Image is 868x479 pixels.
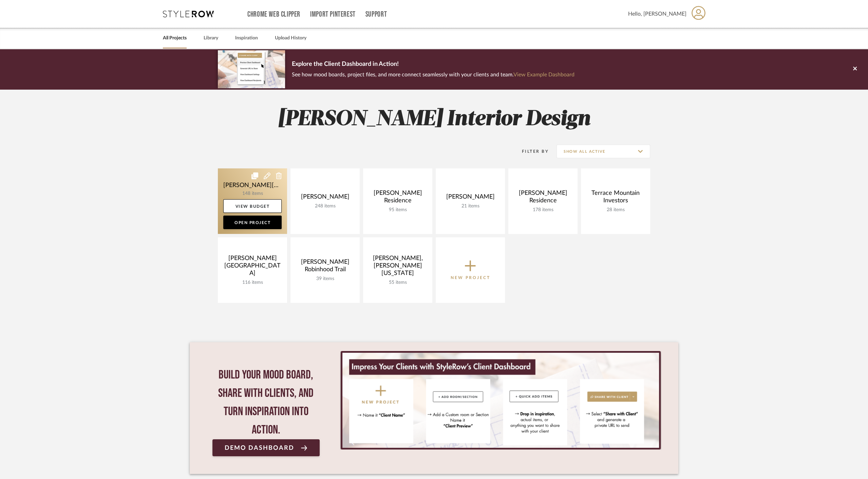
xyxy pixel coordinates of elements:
div: 116 items [223,280,282,285]
div: 55 items [369,280,427,285]
a: Open Project [223,216,282,229]
div: 248 items [296,203,354,209]
a: Import Pinterest [310,12,356,17]
div: Terrace Mountain Investors [586,189,645,207]
div: Build your mood board, share with clients, and turn inspiration into action. [212,366,320,439]
p: New Project [451,274,490,281]
a: View Budget [223,199,282,213]
div: 178 items [514,207,572,213]
div: [PERSON_NAME][GEOGRAPHIC_DATA] [223,255,282,280]
p: See how mood boards, project files, and more connect seamlessly with your clients and team. [292,70,574,79]
a: View Example Dashboard [513,72,574,77]
a: Library [204,34,218,43]
a: Chrome Web Clipper [247,12,300,17]
a: All Projects [163,34,187,43]
a: Demo Dashboard [212,439,320,456]
span: Demo Dashboard [225,445,294,451]
a: Upload History [275,34,306,43]
button: New Project [436,237,505,303]
div: 28 items [586,207,645,213]
div: 39 items [296,276,354,282]
div: [PERSON_NAME] Residence [514,189,572,207]
p: Explore the Client Dashboard in Action! [292,59,574,70]
a: Inspiration [235,34,258,43]
div: 0 [340,351,661,449]
a: Support [365,12,387,17]
div: [PERSON_NAME] Robinhood Trail [296,258,354,276]
img: StyleRow_Client_Dashboard_Banner__1_.png [342,353,659,448]
span: Hello, [PERSON_NAME] [628,10,686,18]
div: [PERSON_NAME] [441,193,499,203]
div: [PERSON_NAME] Residence [369,189,427,207]
div: [PERSON_NAME] [296,193,354,203]
img: d5d033c5-7b12-40c2-a960-1ecee1989c38.png [218,50,285,88]
div: 95 items [369,207,427,213]
div: Filter By [513,148,549,155]
div: 21 items [441,203,499,209]
h2: [PERSON_NAME] Interior Design [190,107,678,132]
div: [PERSON_NAME], [PERSON_NAME] [US_STATE] [369,255,427,280]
